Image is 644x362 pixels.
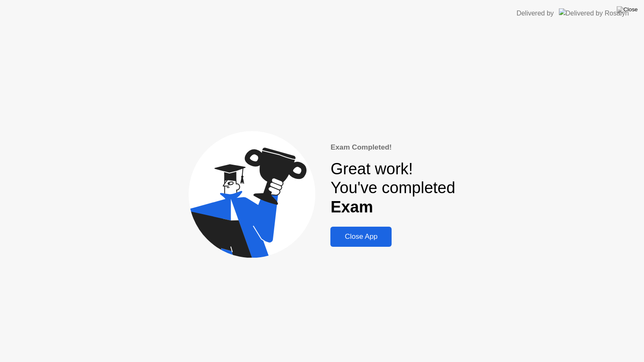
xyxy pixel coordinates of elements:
[559,8,629,18] img: Delivered by Rosalyn
[330,142,455,153] div: Exam Completed!
[517,8,554,18] div: Delivered by
[333,233,389,241] div: Close App
[330,227,392,247] button: Close App
[330,160,455,217] div: Great work! You've completed
[617,6,638,13] img: Close
[330,198,373,216] b: Exam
